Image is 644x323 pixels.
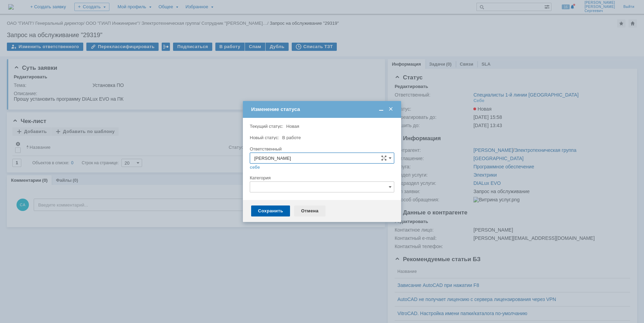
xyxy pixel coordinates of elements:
[250,147,393,151] div: Ответственный
[251,106,394,112] div: Изменение статуса
[378,106,385,112] span: Свернуть (Ctrl + M)
[387,106,394,112] span: Закрыть
[250,135,279,140] label: Новый статус:
[286,124,299,129] span: Новая
[250,176,393,180] div: Категория
[250,124,283,129] label: Текущий статус:
[381,155,387,161] span: Сложная форма
[250,165,260,170] a: себе
[282,135,301,140] span: В работе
